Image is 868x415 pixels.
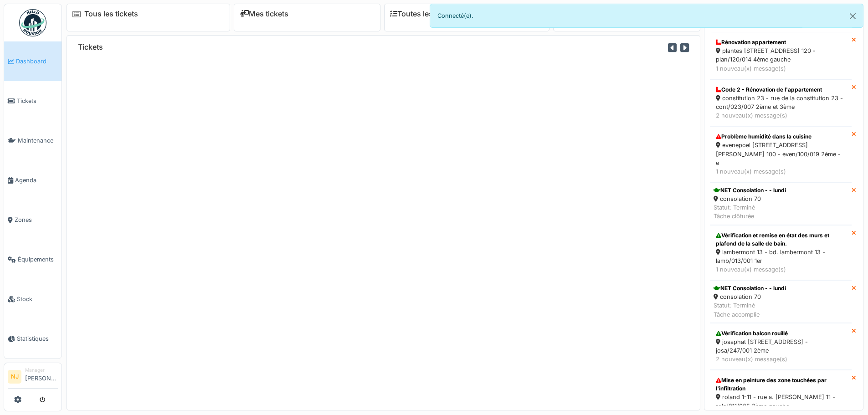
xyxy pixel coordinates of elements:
[716,46,846,64] div: plantes [STREET_ADDRESS] 120 - plan/120/014 4ème gauche
[714,301,786,318] div: Statut: Terminé Tâche accomplie
[716,133,846,141] div: Problème humidité dans la cuisine
[716,64,846,73] div: 1 nouveau(x) message(s)
[15,176,58,184] span: Agenda
[240,10,288,18] a: Mes tickets
[4,240,62,279] a: Équipements
[78,43,103,51] h6: Tickets
[4,319,62,359] a: Statistiques
[714,292,786,301] div: consolation 70
[390,10,458,18] a: Toutes les tâches
[4,279,62,319] a: Stock
[15,215,58,224] span: Zones
[710,182,852,225] a: NET Consolation - - lundi consolation 70 Statut: TerminéTâche clôturée
[4,121,62,160] a: Maintenance
[714,203,786,220] div: Statut: Terminé Tâche clôturée
[16,57,58,66] span: Dashboard
[17,295,58,303] span: Stock
[716,167,846,176] div: 1 nouveau(x) message(s)
[25,367,58,374] div: Manager
[842,4,863,28] button: Close
[716,265,846,274] div: 1 nouveau(x) message(s)
[17,97,58,105] span: Tickets
[716,231,846,248] div: Vérification et remise en état des murs et plafond de la salle de bain.
[19,9,46,36] img: Badge_color-CXgf-gQk.svg
[716,355,846,364] div: 2 nouveau(x) message(s)
[716,38,846,46] div: Rénovation appartement
[716,393,846,410] div: roland 1-11 - rue a. [PERSON_NAME] 11 - rola/011/005 2ème gauche
[4,160,62,200] a: Agenda
[25,367,58,386] li: [PERSON_NAME]
[8,370,21,384] li: NJ
[716,94,846,111] div: constitution 23 - rue de la constitution 23 - cont/023/007 2ème et 3ème
[710,79,852,127] a: Code 2 - Rénovation de l'appartement constitution 23 - rue de la constitution 23 - cont/023/007 2...
[430,4,864,28] div: Connecté(e).
[710,126,852,182] a: Problème humidité dans la cuisine evenepoel [STREET_ADDRESS][PERSON_NAME] 100 - even/100/019 2ème...
[714,186,786,195] div: NET Consolation - - lundi
[18,136,58,145] span: Maintenance
[716,329,846,338] div: Vérification balcon rouillé
[716,248,846,265] div: lambermont 13 - bd. lambermont 13 - lamb/013/001 1er
[710,225,852,281] a: Vérification et remise en état des murs et plafond de la salle de bain. lambermont 13 - bd. lambe...
[710,280,852,323] a: NET Consolation - - lundi consolation 70 Statut: TerminéTâche accomplie
[714,195,786,203] div: consolation 70
[710,32,852,79] a: Rénovation appartement plantes [STREET_ADDRESS] 120 - plan/120/014 4ème gauche 1 nouveau(x) messa...
[84,10,138,18] a: Tous les tickets
[17,334,58,343] span: Statistiques
[4,200,62,240] a: Zones
[716,338,846,355] div: josaphat [STREET_ADDRESS] - josa/247/001 2ème
[710,323,852,370] a: Vérification balcon rouillé josaphat [STREET_ADDRESS] - josa/247/001 2ème 2 nouveau(x) message(s)
[8,367,58,389] a: NJ Manager[PERSON_NAME]
[18,255,58,264] span: Équipements
[714,284,786,292] div: NET Consolation - - lundi
[716,376,846,393] div: Mise en peinture des zone touchées par l'infiltration
[716,86,846,94] div: Code 2 - Rénovation de l'appartement
[4,41,62,81] a: Dashboard
[4,81,62,121] a: Tickets
[716,111,846,120] div: 2 nouveau(x) message(s)
[716,141,846,167] div: evenepoel [STREET_ADDRESS][PERSON_NAME] 100 - even/100/019 2ème - e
